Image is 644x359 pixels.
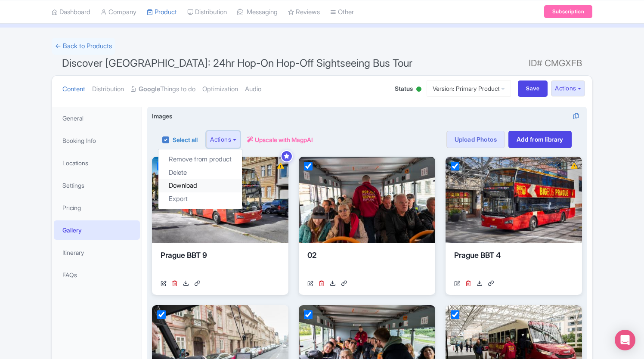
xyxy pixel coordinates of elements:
span: Images [152,111,172,121]
a: FAQs [54,265,140,285]
a: Gallery [54,220,140,240]
a: GoogleThings to do [131,76,195,103]
a: Remove from product [158,153,242,166]
a: Content [62,76,85,103]
button: Actions [551,80,585,96]
a: Download [158,179,242,192]
a: General [54,108,140,128]
span: Status [395,84,413,93]
div: Open Intercom Messenger [615,330,635,350]
a: Version: Primary Product [427,80,511,97]
a: Pricing [54,198,140,217]
a: Subscription [544,5,592,18]
strong: Google [139,84,160,94]
a: Booking Info [54,131,140,150]
a: Upload Photos [446,131,505,148]
label: Select all [173,135,198,144]
a: Upscale with MagpAI [247,135,313,144]
a: Optimization [202,76,238,103]
a: Audio [245,76,261,103]
div: 02 [307,250,427,275]
a: Itinerary [54,243,140,262]
span: ID# CMGXFB [529,55,582,72]
span: Discover [GEOGRAPHIC_DATA]: 24hr Hop-On Hop-Off Sightseeing Bus Tour [62,57,412,69]
a: Locations [54,153,140,173]
a: Add from library [508,131,572,148]
button: Actions [206,131,240,148]
a: Export [158,192,242,206]
a: Settings [54,176,140,195]
div: Active [415,83,423,96]
a: Delete [158,166,242,179]
a: ← Back to Products [52,38,115,55]
div: Prague BBT 4 [454,250,573,275]
input: Save [518,80,548,97]
a: Distribution [92,76,124,103]
div: Prague BBT 9 [161,250,280,275]
span: Upscale with MagpAI [255,135,313,144]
